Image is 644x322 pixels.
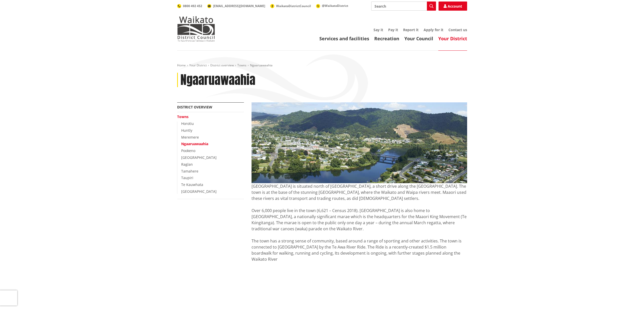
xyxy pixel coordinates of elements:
[181,189,217,194] a: [GEOGRAPHIC_DATA]
[181,121,194,126] a: Horotiu
[180,73,255,87] h1: Ngaaruawaahia
[252,183,467,262] p: [GEOGRAPHIC_DATA] is situated north of [GEOGRAPHIC_DATA], a short drive along the [GEOGRAPHIC_DAT...
[181,175,193,180] a: Taupiri
[270,4,311,8] a: WaikatoDistrictCouncil
[177,105,212,109] a: District overview
[189,63,207,67] a: Your District
[322,4,348,8] span: @WaikatoDistrict
[371,2,436,11] input: Search input
[237,63,246,67] a: Towns
[438,35,467,42] a: Your District
[177,63,467,68] nav: breadcrumb
[181,135,199,140] a: Meremere
[439,2,467,11] a: Account
[374,35,399,42] a: Recreation
[181,128,192,133] a: Huntly
[177,4,202,8] a: 0800 492 452
[207,4,265,8] a: [EMAIL_ADDRESS][DOMAIN_NAME]
[177,16,215,42] img: Waikato District Council - Te Kaunihera aa Takiwaa o Waikato
[448,27,467,32] a: Contact us
[181,162,193,167] a: Raglan
[181,148,195,153] a: Pookeno
[213,4,265,8] span: [EMAIL_ADDRESS][DOMAIN_NAME]
[388,27,398,32] a: Pay it
[177,114,189,119] a: Towns
[276,4,311,8] span: WaikatoDistrictCouncil
[210,63,234,67] a: District overview
[319,35,369,42] a: Services and facilities
[373,27,383,32] a: Say it
[181,169,198,174] a: Tamahere
[404,35,433,42] a: Your Council
[181,141,208,146] a: Ngaaruawaahia
[181,182,203,187] a: Te Kauwhata
[252,102,467,183] img: Ngaruawahia town
[183,4,202,8] span: 0800 492 452
[181,155,217,160] a: [GEOGRAPHIC_DATA]
[403,27,419,32] a: Report it
[316,4,348,8] a: @WaikatoDistrict
[424,27,443,32] a: Apply for it
[177,63,186,67] a: Home
[250,63,273,67] span: Ngaaruawaahia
